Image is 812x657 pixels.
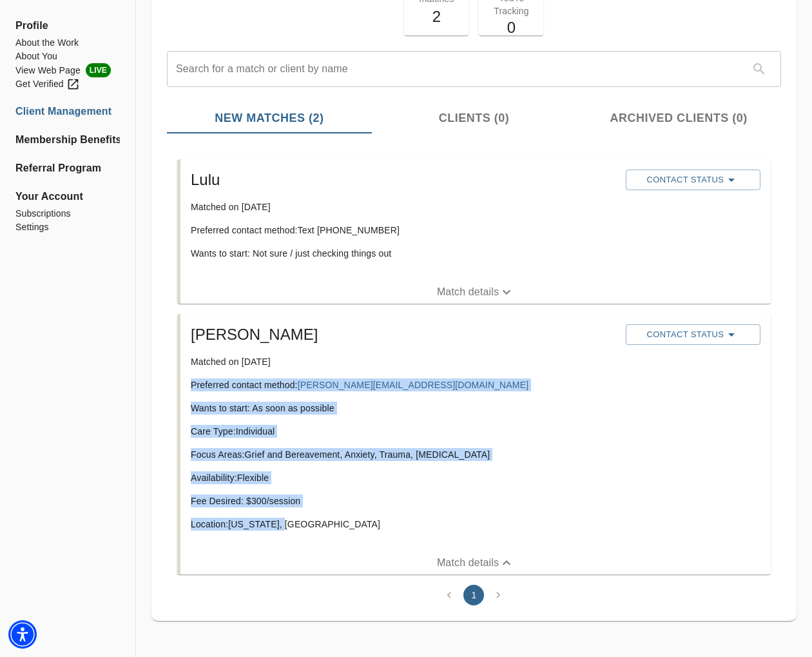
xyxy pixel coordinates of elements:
a: Client Management [15,104,120,119]
a: About the Work [15,36,120,50]
a: Settings [15,221,120,234]
p: Wants to start: Not sure / just checking things out [191,247,615,260]
button: Match details [180,551,771,574]
a: [PERSON_NAME][EMAIL_ADDRESS][DOMAIN_NAME] [298,380,529,390]
p: Care Type: Individual [191,425,615,438]
p: Fee Desired: $ 300 /session [191,495,615,507]
p: Wants to start: As soon as possible [191,402,615,415]
p: Match details [437,555,499,571]
button: Contact Status [626,324,760,345]
a: View Web PageLIVE [15,63,120,77]
a: Get Verified [15,77,120,91]
p: Matched on [DATE] [191,201,615,213]
span: Contact Status [632,327,754,342]
span: Profile [15,18,120,34]
a: Membership Benefits [15,132,120,148]
p: Match details [437,284,499,300]
a: Referral Program [15,161,120,176]
button: Match details [180,280,771,304]
h5: Lulu [191,170,615,190]
p: Availability: Flexible [191,471,615,484]
h5: 2 [412,6,461,27]
p: Preferred contact method: [191,378,615,391]
p: Preferred contact method: Text [PHONE_NUMBER] [191,224,615,237]
button: Contact Status [626,170,760,190]
button: page 1 [463,585,484,605]
span: Archived Clients (0) [584,110,773,127]
a: Subscriptions [15,207,120,221]
span: New Matches (2) [175,110,364,127]
h5: 0 [487,17,536,38]
div: Accessibility Menu [8,620,37,649]
nav: pagination navigation [437,585,510,605]
span: LIVE [86,63,111,77]
span: Contact Status [632,172,754,188]
p: Matched on [DATE] [191,355,615,368]
a: About You [15,50,120,63]
p: Focus Areas: Grief and Bereavement, Anxiety, Trauma, [MEDICAL_DATA] [191,448,615,461]
div: Get Verified [15,77,80,91]
span: Clients (0) [380,110,569,127]
span: Your Account [15,189,120,204]
p: Location: [US_STATE], [GEOGRAPHIC_DATA] [191,518,615,531]
h5: [PERSON_NAME] [191,324,615,345]
li: View Web Page [15,63,120,77]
